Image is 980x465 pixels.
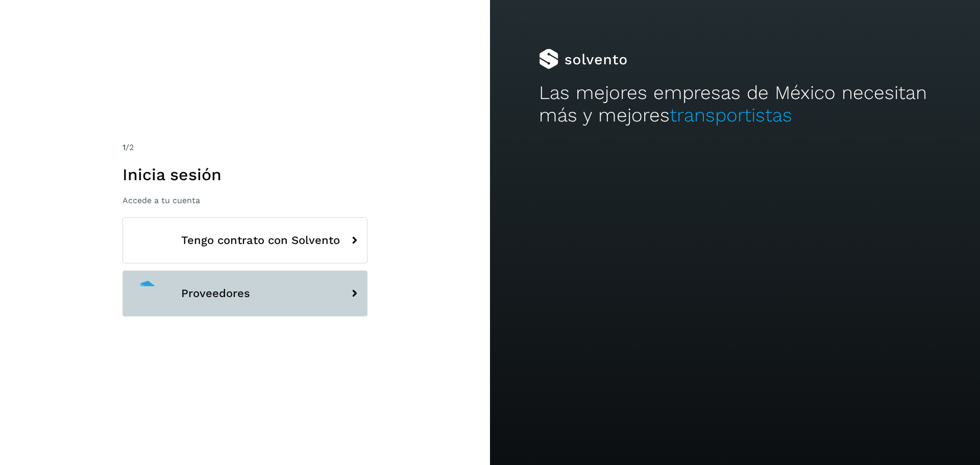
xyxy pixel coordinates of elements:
[122,165,367,184] h1: Inicia sesión
[670,104,792,126] span: transportistas
[122,142,126,152] span: 1
[181,234,340,247] span: Tengo contrato con Solvento
[122,271,367,316] button: Proveedores
[181,287,250,300] span: Proveedores
[122,217,367,263] button: Tengo contrato con Solvento
[539,82,931,127] h2: Las mejores empresas de México necesitan más y mejores
[122,195,367,205] p: Accede a tu cuenta
[122,141,367,154] div: /2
